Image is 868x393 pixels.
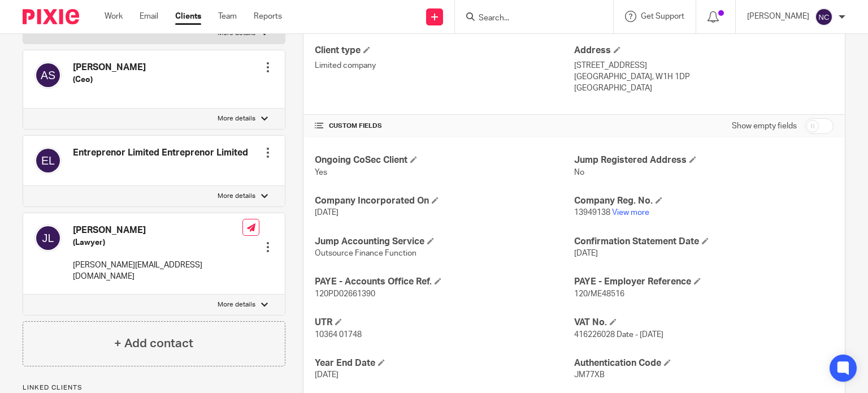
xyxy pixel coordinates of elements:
span: Yes [315,169,327,176]
h4: PAYE - Employer Reference [574,276,834,288]
img: Pixie [23,9,79,24]
h4: Company Reg. No. [574,195,834,207]
h4: Company Incorporated On [315,195,574,207]
span: JM77XB [574,371,605,379]
a: View more [612,209,649,217]
h4: Ongoing CoSec Client [315,154,574,166]
h4: VAT No. [574,317,834,329]
label: Show empty fields [732,120,797,132]
p: Linked clients [23,383,285,392]
h4: CUSTOM FIELDS [315,122,574,131]
a: Work [105,11,123,22]
p: [PERSON_NAME][EMAIL_ADDRESS][DOMAIN_NAME] [73,260,242,283]
h4: [PERSON_NAME] [73,224,242,236]
span: 416226028 Date - [DATE] [574,331,663,339]
h4: Jump Registered Address [574,154,834,166]
h4: [PERSON_NAME] [73,62,146,74]
p: More details [218,192,255,201]
p: Limited company [315,60,574,71]
p: More details [218,300,255,309]
span: Outsource Finance Function [315,249,416,257]
h4: Year End Date [315,357,574,369]
a: Clients [175,11,201,22]
h4: Jump Accounting Service [315,236,574,248]
span: 120/ME48516 [574,290,624,298]
span: [DATE] [574,249,598,257]
span: 120PD02661390 [315,290,375,298]
img: svg%3E [34,62,62,89]
a: Email [140,11,158,22]
h4: + Add contact [114,335,193,352]
h4: Entreprenor Limited Entreprenor Limited [73,147,248,159]
span: 13949138 [574,209,610,217]
h4: Client type [315,45,574,57]
p: More details [218,114,255,123]
span: 10364 01748 [315,331,362,339]
span: Get Support [641,12,684,20]
h4: Address [574,45,834,57]
a: Team [218,11,237,22]
p: [STREET_ADDRESS] [574,60,834,71]
h4: UTR [315,317,574,329]
p: [GEOGRAPHIC_DATA], W1H 1DP [574,71,834,83]
span: [DATE] [315,209,338,217]
a: Reports [254,11,282,22]
h5: (Ceo) [73,74,146,85]
h4: Confirmation Statement Date [574,236,834,248]
h4: PAYE - Accounts Office Ref. [315,276,574,288]
img: svg%3E [815,8,833,26]
p: [GEOGRAPHIC_DATA] [574,83,834,94]
p: [PERSON_NAME] [747,11,809,22]
span: [DATE] [315,371,338,379]
input: Search [478,14,579,24]
h4: Authentication Code [574,357,834,369]
h5: (Lawyer) [73,237,242,248]
span: No [574,169,584,176]
img: svg%3E [34,224,62,252]
img: svg%3E [34,147,62,174]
